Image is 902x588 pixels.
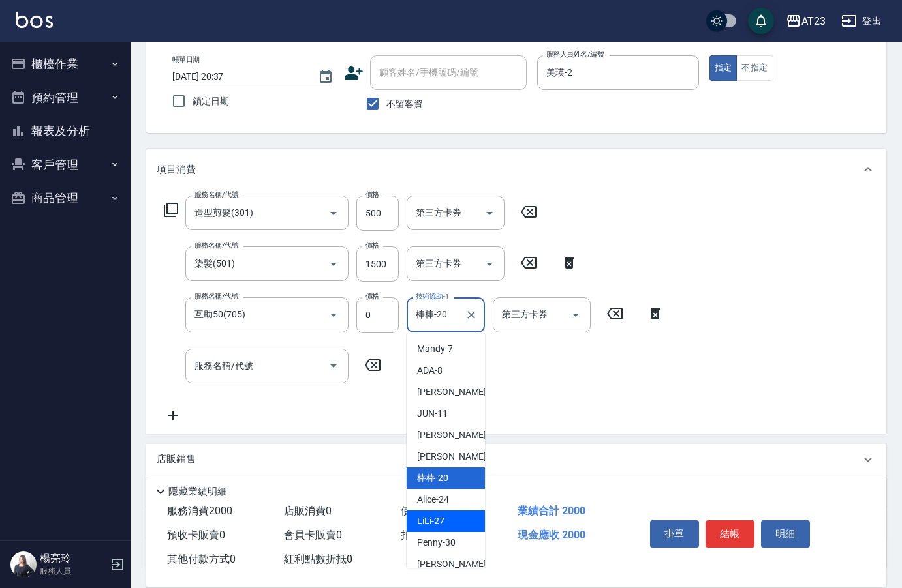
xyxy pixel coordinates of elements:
[761,520,810,548] button: 明細
[40,565,106,577] p: 服務人員
[323,355,344,376] button: Open
[146,444,886,475] div: 店販銷售
[417,557,499,571] span: [PERSON_NAME] -33
[401,505,459,517] span: 使用預收卡 0
[167,553,236,565] span: 其他付款方式 0
[417,514,444,528] span: LiLi -27
[5,181,125,215] button: 商品管理
[157,163,196,177] p: 項目消費
[5,114,125,148] button: 報表及分析
[323,203,344,224] button: Open
[416,291,449,301] label: 技術協助-1
[748,8,774,34] button: save
[417,536,456,550] span: Penny -30
[836,9,886,33] button: 登出
[193,95,229,108] span: 鎖定日期
[462,306,480,324] button: Clear
[157,452,196,466] p: 店販銷售
[5,148,125,182] button: 客戶管理
[546,50,604,59] label: 服務人員姓名/編號
[310,61,341,93] button: Choose date, selected date is 2025-08-15
[417,407,448,420] span: JUN -11
[194,291,238,301] label: 服務名稱/代號
[518,505,585,517] span: 業績合計 2000
[5,81,125,115] button: 預約管理
[417,493,449,507] span: Alice -24
[736,55,773,81] button: 不指定
[172,66,305,87] input: YYYY/MM/DD hh:mm
[417,342,453,356] span: Mandy -7
[365,291,379,301] label: 價格
[565,304,586,325] button: Open
[386,97,423,111] span: 不留客資
[323,254,344,274] button: Open
[16,12,53,28] img: Logo
[167,505,232,517] span: 服務消費 2000
[168,485,227,499] p: 隱藏業績明細
[10,551,37,578] img: Person
[172,55,200,65] label: 帳單日期
[417,450,499,463] span: [PERSON_NAME] -19
[801,13,826,29] div: AT23
[401,529,438,541] span: 扣入金 0
[518,529,585,541] span: 現金應收 2000
[365,190,379,199] label: 價格
[194,190,238,199] label: 服務名稱/代號
[417,364,443,377] span: ADA -8
[709,55,738,81] button: 指定
[40,552,106,565] h5: 楊亮玲
[146,149,886,190] div: 項目消費
[284,505,332,517] span: 店販消費 0
[479,254,500,274] button: Open
[365,241,379,250] label: 價格
[706,520,754,548] button: 結帳
[417,428,499,442] span: [PERSON_NAME] -18
[194,241,238,250] label: 服務名稱/代號
[417,385,499,399] span: [PERSON_NAME] -10
[284,553,352,565] span: 紅利點數折抵 0
[146,475,886,507] div: 預收卡販賣
[781,8,831,35] button: AT23
[323,304,344,325] button: Open
[479,203,500,224] button: Open
[650,520,699,548] button: 掛單
[167,529,225,541] span: 預收卡販賣 0
[5,47,125,81] button: 櫃檯作業
[417,471,448,485] span: 棒棒 -20
[284,529,342,541] span: 會員卡販賣 0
